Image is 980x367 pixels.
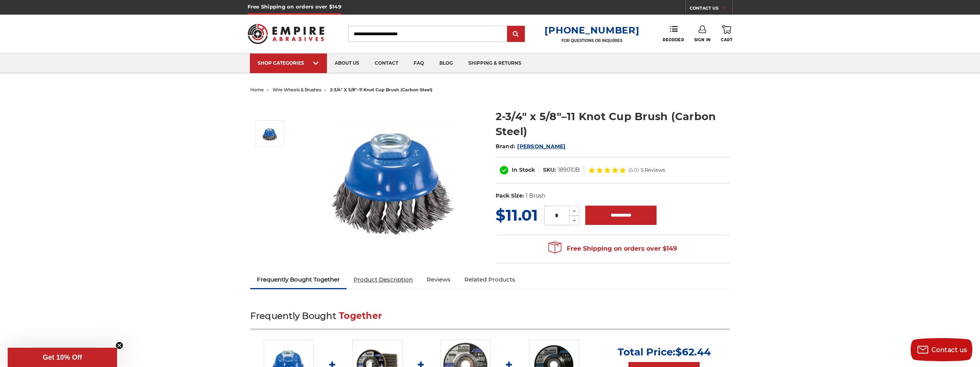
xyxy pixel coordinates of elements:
span: Free Shipping on orders over $149 [548,241,677,256]
span: Sign In [694,37,711,42]
span: Cart [721,37,732,42]
span: 2-3/4″ x 5/8″–11 knot cup brush (carbon steel) [330,87,432,92]
dt: SKU: [543,166,556,174]
span: Brand: [496,143,516,150]
span: 5 Reviews [641,168,665,173]
span: $62.44 [675,346,711,358]
dt: Pack Size: [496,192,524,200]
span: In Stock [512,166,535,173]
dd: 189010B [558,166,580,174]
a: home [250,87,264,92]
a: about us [327,54,367,73]
button: Contact us [911,338,972,361]
dd: 1 Brush [526,192,545,200]
a: wire wheels & brushes [273,87,321,92]
a: shipping & returns [461,54,529,73]
img: 2-3/4″ x 5/8″–11 Knot Cup Brush (Carbon Steel) [316,101,470,255]
span: (5.0) [628,168,639,173]
a: Cart [721,25,732,42]
span: Frequently Bought [250,310,336,321]
span: Get 10% Off [43,354,82,361]
a: Related Products [457,271,522,288]
a: CONTACT US [690,4,732,15]
a: Product Description [347,271,420,288]
a: Reorder [663,25,684,42]
img: 2-3/4″ x 5/8″–11 Knot Cup Brush (Carbon Steel) [260,124,280,143]
span: $11.01 [496,206,538,225]
a: blog [432,54,461,73]
img: Empire Abrasives [248,19,325,49]
h1: 2-3/4″ x 5/8″–11 Knot Cup Brush (Carbon Steel) [496,109,730,139]
input: Submit [508,27,524,42]
a: faq [406,54,432,73]
p: FOR QUESTIONS OR INQUIRIES [544,38,639,43]
button: Close teaser [116,342,123,349]
div: Get 10% OffClose teaser [8,348,117,367]
a: contact [367,54,406,73]
a: [PHONE_NUMBER] [544,25,639,36]
a: [PERSON_NAME] [517,143,565,150]
div: SHOP CATEGORIES [258,60,319,66]
span: Together [339,310,382,321]
p: Total Price: [618,346,711,358]
span: Reorder [663,37,684,42]
a: Frequently Bought Together [250,271,347,288]
span: Contact us [931,346,967,354]
a: Reviews [420,271,457,288]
